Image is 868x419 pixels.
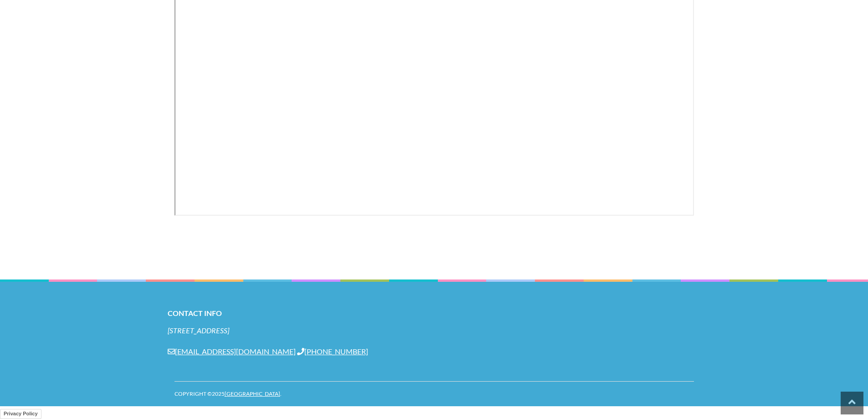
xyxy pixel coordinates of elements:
[297,347,368,356] a: [PHONE_NUMBER]
[168,347,296,356] a: [EMAIL_ADDRESS][DOMAIN_NAME]
[168,326,701,336] address: [STREET_ADDRESS]
[225,390,280,397] a: [GEOGRAPHIC_DATA]
[175,382,694,406] div: Copyright ©2025 .
[168,307,701,320] h2: Contact Info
